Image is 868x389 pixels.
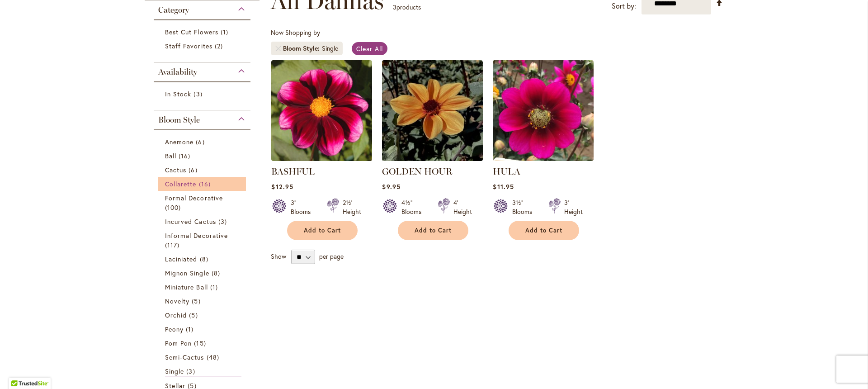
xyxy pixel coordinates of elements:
[165,366,241,376] a: Single 3
[493,166,520,177] a: HULA
[199,179,213,189] span: 16
[165,152,176,160] span: Ball
[165,325,184,333] span: Peony
[165,283,208,291] span: Miniature Ball
[165,240,182,250] span: 117
[165,41,241,51] a: Staff Favorites
[165,338,241,348] a: Pom Pon 15
[189,310,200,320] span: 5
[165,352,241,362] a: Semi-Cactus 48
[271,166,315,177] a: BASHFUL
[398,221,468,240] button: Add to Cart
[165,28,218,36] span: Best Cut Flowers
[382,154,483,163] a: Golden Hour
[393,3,396,11] span: 3
[165,231,228,240] span: Informal Decorative
[193,89,204,99] span: 3
[352,42,387,55] a: Clear All
[165,254,241,264] a: Laciniated 8
[165,165,241,175] a: Cactus 6
[165,269,209,277] span: Mignon Single
[186,324,196,334] span: 1
[165,179,241,189] a: Collarette 16
[271,252,286,261] span: Show
[165,89,241,99] a: In Stock 3
[165,217,241,226] a: Incurved Cactus 3
[165,310,241,320] a: Orchid 5
[7,357,32,382] iframe: Launch Accessibility Center
[165,324,241,334] a: Peony 1
[165,42,212,50] span: Staff Favorites
[382,60,483,161] img: Golden Hour
[165,297,189,305] span: Novelty
[401,198,427,216] div: 4½" Blooms
[343,198,361,216] div: 2½' Height
[165,90,191,98] span: In Stock
[194,338,208,348] span: 15
[493,154,594,163] a: HULA
[165,268,241,278] a: Mignon Single 8
[221,27,231,37] span: 1
[165,138,193,146] span: Anemone
[525,227,562,234] span: Add to Cart
[179,151,193,161] span: 16
[165,339,192,347] span: Pom Pon
[200,254,211,264] span: 8
[271,154,372,163] a: BASHFUL
[165,137,241,147] a: Anemone 6
[165,296,241,306] a: Novelty 5
[165,255,198,263] span: Laciniated
[165,27,241,37] a: Best Cut Flowers
[165,203,183,212] span: 100
[275,46,281,51] a: Remove Bloom Style Single
[165,180,197,188] span: Collarette
[196,137,207,147] span: 6
[186,366,197,376] span: 3
[165,367,184,375] span: Single
[493,60,594,161] img: HULA
[165,311,187,319] span: Orchid
[493,182,514,191] span: $11.95
[271,182,293,191] span: $12.95
[382,182,400,191] span: $9.95
[287,221,358,240] button: Add to Cart
[165,282,241,292] a: Miniature Ball 1
[158,5,189,15] span: Category
[165,231,241,250] a: Informal Decorative 117
[319,252,344,261] span: per page
[509,221,579,240] button: Add to Cart
[304,227,341,234] span: Add to Cart
[158,115,200,125] span: Bloom Style
[165,151,241,161] a: Ball 16
[564,198,583,216] div: 3' Height
[291,198,316,216] div: 3" Blooms
[453,198,472,216] div: 4' Height
[271,60,372,161] img: BASHFUL
[165,193,241,212] a: Formal Decorative 100
[215,41,225,51] span: 2
[207,352,222,362] span: 48
[165,353,204,361] span: Semi-Cactus
[210,282,220,292] span: 1
[165,166,186,174] span: Cactus
[212,268,222,278] span: 8
[165,217,216,226] span: Incurved Cactus
[218,217,229,226] span: 3
[189,165,199,175] span: 6
[382,166,453,177] a: GOLDEN HOUR
[322,44,338,53] div: Single
[356,44,383,53] span: Clear All
[165,194,223,202] span: Formal Decorative
[192,296,203,306] span: 5
[283,44,322,53] span: Bloom Style
[512,198,538,216] div: 3½" Blooms
[271,28,320,37] span: Now Shopping by
[415,227,452,234] span: Add to Cart
[158,67,197,77] span: Availability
